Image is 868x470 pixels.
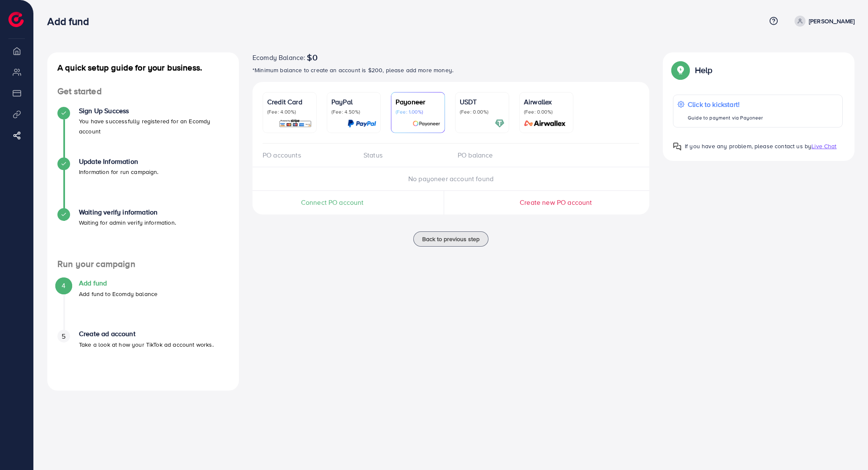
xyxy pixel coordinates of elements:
[396,109,440,115] p: (Fee: 1.00%)
[301,198,364,207] span: Connect PO account
[451,150,545,160] div: PO balance
[688,99,763,109] p: Click to kickstart!
[347,119,376,128] img: card
[307,52,317,62] span: $0
[79,330,214,338] h4: Create ad account
[62,331,65,341] span: 5
[685,142,811,150] span: If you have any problem, please contact us by
[79,158,159,166] h4: Update Information
[263,150,357,160] div: PO accounts
[331,97,376,107] p: PayPal
[357,150,451,160] div: Status
[695,65,713,75] p: Help
[412,119,440,128] img: card
[520,198,592,207] span: Create new PO account
[267,109,312,115] p: (Fee: 4.00%)
[267,97,312,107] p: Credit Card
[252,65,649,75] p: *Minimum balance to create an account is $200, please add more money.
[79,116,229,136] p: You have successfully registered for an Ecomdy account
[809,16,854,26] p: [PERSON_NAME]
[252,52,305,62] span: Ecomdy Balance:
[79,107,229,115] h4: Sign Up Success
[521,119,569,128] img: card
[47,259,239,269] h4: Run your campaign
[673,62,688,78] img: Popup guide
[279,119,312,128] img: card
[8,12,24,27] img: logo
[47,330,239,380] li: Create ad account
[47,158,239,208] li: Update Information
[396,97,440,107] p: Payoneer
[688,113,763,123] p: Guide to payment via Payoneer
[832,432,862,464] iframe: Chat
[460,97,505,107] p: USDT
[524,109,569,115] p: (Fee: 0.00%)
[811,142,836,150] span: Live Chat
[79,289,157,299] p: Add fund to Ecomdy balance
[422,235,480,243] span: Back to previous step
[413,231,488,247] button: Back to previous step
[79,340,214,350] p: Take a look at how your TikTok ad account works.
[47,279,239,330] li: Add fund
[673,142,681,151] img: Popup guide
[791,16,854,27] a: [PERSON_NAME]
[79,279,157,287] h4: Add fund
[408,174,494,183] span: No payoneer account found
[62,281,65,291] span: 4
[47,15,95,27] h3: Add fund
[79,208,176,216] h4: Waiting verify information
[331,109,376,115] p: (Fee: 4.50%)
[47,86,239,97] h4: Get started
[460,109,505,115] p: (Fee: 0.00%)
[524,97,569,107] p: Airwallex
[79,167,159,177] p: Information for run campaign.
[79,217,176,228] p: Waiting for admin verify information.
[47,107,239,158] li: Sign Up Success
[47,208,239,259] li: Waiting verify information
[47,62,239,73] h4: A quick setup guide for your business.
[495,119,505,128] img: card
